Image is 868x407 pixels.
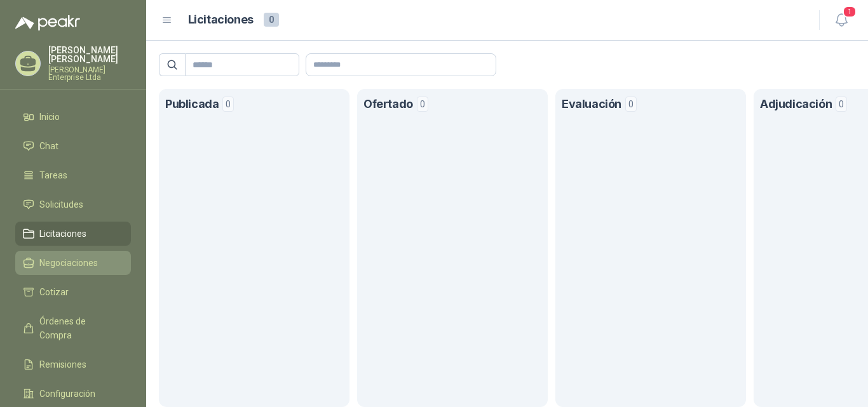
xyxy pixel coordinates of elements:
[39,256,98,270] span: Negociaciones
[760,95,832,114] h1: Adjudicación
[15,222,131,246] a: Licitaciones
[39,227,86,241] span: Licitaciones
[15,105,131,129] a: Inicio
[15,309,131,347] a: Órdenes de Compra
[39,387,95,401] span: Configuración
[39,197,83,211] span: Solicitudes
[562,95,621,114] h1: Evaluación
[264,13,279,27] span: 0
[830,9,853,32] button: 1
[15,163,131,187] a: Tareas
[39,314,119,342] span: Órdenes de Compra
[836,97,847,112] span: 0
[48,46,131,63] p: [PERSON_NAME] [PERSON_NAME]
[222,97,234,112] span: 0
[15,352,131,377] a: Remisiones
[39,139,58,153] span: Chat
[39,285,69,299] span: Cotizar
[39,168,67,182] span: Tareas
[165,95,219,114] h1: Publicada
[15,192,131,217] a: Solicitudes
[188,11,254,29] h1: Licitaciones
[15,280,131,304] a: Cotizar
[15,15,80,30] img: Logo peakr
[843,6,857,18] span: 1
[39,110,60,124] span: Inicio
[625,97,637,112] span: 0
[363,95,413,114] h1: Ofertado
[15,134,131,158] a: Chat
[417,97,428,112] span: 0
[15,251,131,275] a: Negociaciones
[48,66,131,81] p: [PERSON_NAME] Enterprise Ltda
[15,382,131,406] a: Configuración
[39,357,86,371] span: Remisiones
